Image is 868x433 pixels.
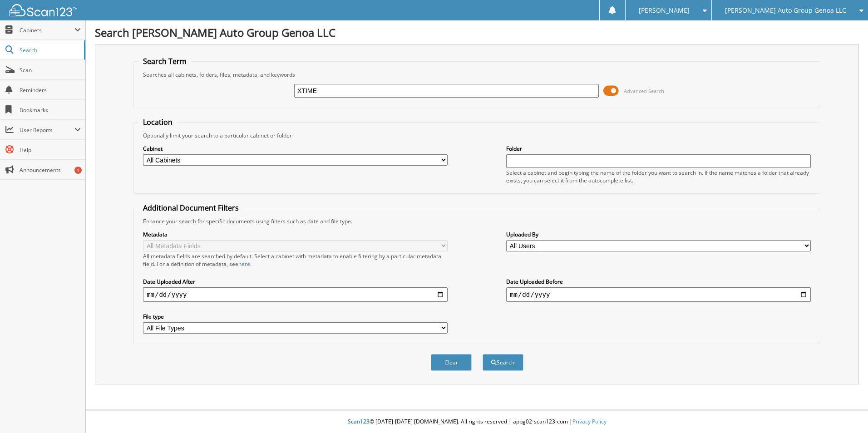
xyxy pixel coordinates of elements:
[506,145,811,153] label: Folder
[639,8,690,13] span: [PERSON_NAME]
[506,231,811,238] label: Uploaded By
[20,106,81,114] span: Bookmarks
[20,166,81,174] span: Announcements
[74,167,82,174] div: 1
[431,354,472,371] button: Clear
[138,71,815,79] div: Searches all cabinets, folders, files, metadata, and keywords
[506,278,811,285] label: Date Uploaded Before
[143,278,448,285] label: Date Uploaded After
[572,418,607,425] a: Privacy Policy
[86,411,868,433] div: © [DATE]-[DATE] [DOMAIN_NAME]. All rights reserved | appg02-scan123-com |
[238,260,250,268] a: here
[138,217,815,225] div: Enhance your search for specific documents using filters such as date and file type.
[138,203,243,213] legend: Additional Document Filters
[143,313,448,320] label: File type
[143,252,448,268] div: All metadata fields are searched by default. Select a cabinet with metadata to enable filtering b...
[20,66,81,74] span: Scan
[143,287,448,302] input: start
[624,88,664,94] span: Advanced Search
[483,354,523,371] button: Search
[506,169,811,184] div: Select a cabinet and begin typing the name of the folder you want to search in. If the name match...
[143,145,448,153] label: Cabinet
[138,56,191,66] legend: Search Term
[506,287,811,302] input: end
[138,117,177,127] legend: Location
[20,86,81,94] span: Reminders
[20,146,81,154] span: Help
[138,132,815,139] div: Optionally limit your search to a particular cabinet or folder
[20,46,79,54] span: Search
[20,126,74,134] span: User Reports
[95,25,859,40] h1: Search [PERSON_NAME] Auto Group Genoa LLC
[20,26,74,34] span: Cabinets
[725,8,846,13] span: [PERSON_NAME] Auto Group Genoa LLC
[143,231,448,238] label: Metadata
[9,4,77,16] img: scan123-logo-white.svg
[348,418,370,425] span: Scan123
